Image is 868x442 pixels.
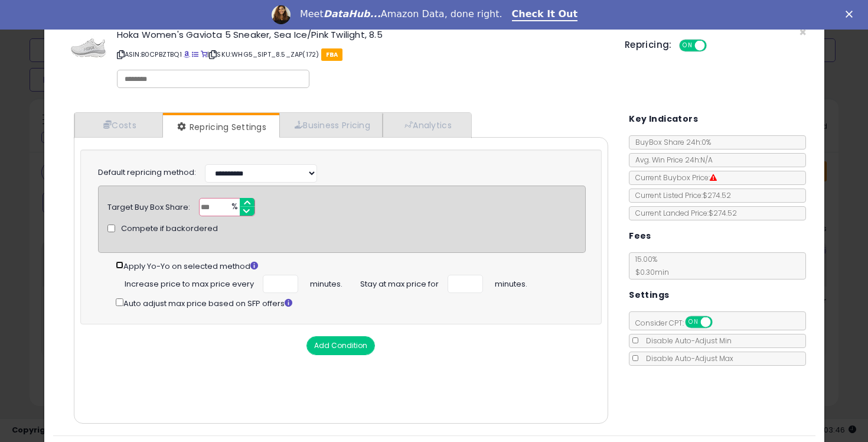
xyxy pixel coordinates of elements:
span: $0.30 min [629,267,669,277]
span: Disable Auto-Adjust Min [640,336,732,346]
a: BuyBox page [184,50,190,59]
span: OFF [704,41,723,51]
p: ASIN: B0CPBZTBQ1 | SKU: WHG5_SIPT_8.5_ZAP(172) [117,45,607,64]
span: Current Listed Price: $274.52 [629,190,731,200]
span: ON [680,41,695,51]
img: Profile image for Georgie [272,5,291,24]
span: Stay at max price for [360,275,439,290]
a: Costs [74,113,163,137]
div: Auto adjust max price based on SFP offers [116,296,586,310]
h5: Settings [629,288,669,303]
a: Business Pricing [279,113,383,137]
button: Add Condition [306,336,375,355]
i: DataHub... [324,8,381,19]
a: Your listing only [201,50,207,59]
i: Suppressed Buy Box [710,174,717,181]
span: FBA [321,48,343,61]
a: All offer listings [192,50,198,59]
span: Consider CPT: [629,318,728,328]
div: Target Buy Box Share: [107,198,190,213]
h5: Key Indicators [629,112,698,126]
span: × [799,24,807,41]
a: Analytics [383,113,470,137]
h5: Fees [629,229,651,243]
span: minutes. [310,275,342,290]
h3: Hoka Women's Gaviota 5 Sneaker, Sea Ice/Pink Twilight, 8.5 [117,30,607,39]
span: Compete if backordered [121,223,218,235]
span: Current Buybox Price: [629,173,717,183]
span: Avg. Win Price 24h: N/A [629,155,713,165]
span: ON [686,317,701,327]
span: BuyBox Share 24h: 0% [629,137,711,147]
div: Apply Yo-Yo on selected method [116,259,586,272]
span: % [224,199,243,216]
span: Current Landed Price: $274.52 [629,208,737,218]
span: Increase price to max price every [125,275,254,290]
span: Disable Auto-Adjust Max [640,353,733,363]
a: Check It Out [512,8,578,21]
img: 31leaNPdeRL._SL60_.jpg [71,30,106,66]
div: Close [846,11,857,18]
label: Default repricing method: [98,167,196,178]
span: 15.00 % [629,254,669,277]
div: Meet Amazon Data, done right. [300,8,502,20]
a: Repricing Settings [163,115,279,139]
span: OFF [711,317,730,327]
h5: Repricing: [625,40,672,50]
span: minutes. [495,275,527,290]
